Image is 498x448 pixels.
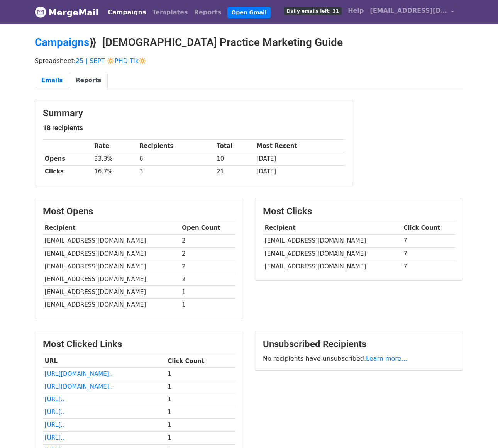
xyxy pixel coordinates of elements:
td: 1 [166,419,235,431]
td: [DATE] [255,165,345,178]
td: [EMAIL_ADDRESS][DOMAIN_NAME] [43,247,180,260]
a: Campaigns [105,5,149,20]
h3: Summary [43,108,345,119]
td: [EMAIL_ADDRESS][DOMAIN_NAME] [43,299,180,311]
td: 7 [401,260,455,273]
a: [URL][DOMAIN_NAME].. [45,370,113,377]
a: Daily emails left: 31 [281,3,345,19]
span: [EMAIL_ADDRESS][DOMAIN_NAME] [370,6,447,15]
span: Daily emails left: 31 [284,7,342,15]
h2: ⟫ [DEMOGRAPHIC_DATA] Practice Marketing Guide [35,36,463,49]
a: [EMAIL_ADDRESS][DOMAIN_NAME] [367,3,457,21]
td: [EMAIL_ADDRESS][DOMAIN_NAME] [43,234,180,247]
th: URL [43,355,166,368]
a: [URL][DOMAIN_NAME].. [45,383,113,390]
td: 1 [166,368,235,380]
td: [EMAIL_ADDRESS][DOMAIN_NAME] [263,234,401,247]
a: [URL].. [45,421,64,428]
td: 10 [215,153,254,165]
td: 6 [137,153,215,165]
th: Clicks [43,165,92,178]
td: 2 [180,234,235,247]
td: 7 [401,234,455,247]
a: Help [345,3,367,19]
a: [URL].. [45,396,64,403]
a: MergeMail [35,4,98,20]
td: [EMAIL_ADDRESS][DOMAIN_NAME] [263,247,401,260]
td: 1 [166,431,235,444]
p: No recipients have unsubscribed. [263,355,455,363]
th: Opens [43,153,92,165]
a: Reports [69,73,108,88]
th: Recipient [263,222,401,234]
h3: Most Clicks [263,206,455,217]
h3: Most Clicked Links [43,339,235,350]
td: 2 [180,247,235,260]
a: [URL].. [45,434,64,441]
td: 1 [166,380,235,393]
h3: Most Opens [43,206,235,217]
th: Open Count [180,222,235,234]
td: 1 [180,299,235,311]
td: 1 [180,286,235,299]
td: 7 [401,247,455,260]
iframe: Chat Widget [459,411,498,448]
td: [EMAIL_ADDRESS][DOMAIN_NAME] [43,260,180,273]
td: [EMAIL_ADDRESS][DOMAIN_NAME] [43,286,180,299]
td: 16.7% [92,165,137,178]
a: Open Gmail [227,7,270,18]
td: 33.3% [92,153,137,165]
td: [EMAIL_ADDRESS][DOMAIN_NAME] [43,273,180,285]
th: Recipients [137,140,215,153]
p: Spreadsheet: [35,57,463,65]
a: Emails [35,73,69,88]
td: [DATE] [255,153,345,165]
img: MergeMail logo [35,6,46,18]
td: [EMAIL_ADDRESS][DOMAIN_NAME] [263,260,401,273]
th: Rate [92,140,137,153]
a: Learn more... [366,355,407,362]
th: Recipient [43,222,180,234]
h3: Unsubscribed Recipients [263,339,455,350]
td: 3 [137,165,215,178]
td: 1 [166,393,235,406]
td: 2 [180,273,235,285]
th: Total [215,140,254,153]
td: 1 [166,406,235,419]
th: Click Count [166,355,235,368]
th: Most Recent [255,140,345,153]
th: Click Count [401,222,455,234]
td: 2 [180,260,235,273]
a: Campaigns [35,36,89,49]
td: 21 [215,165,254,178]
a: [URL].. [45,409,64,416]
a: Reports [191,5,225,20]
h5: 18 recipients [43,124,345,132]
a: Templates [149,5,191,20]
a: 25 | SEPT 🔆PHD Tik🔆 [76,57,146,64]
